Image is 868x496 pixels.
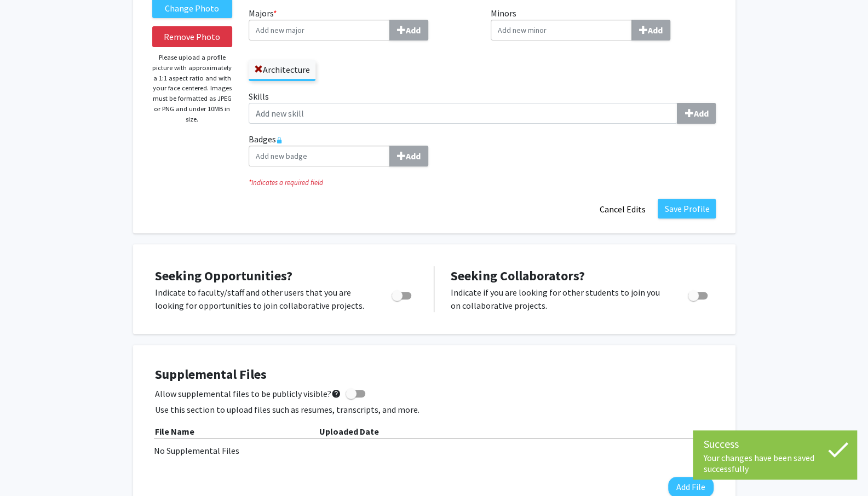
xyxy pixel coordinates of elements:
[319,426,379,437] b: Uploaded Date
[155,387,341,400] span: Allow supplemental files to be publicly visible?
[451,286,667,312] p: Indicate if you are looking for other students to join you on collaborative projects.
[389,146,428,166] button: Badges
[155,426,194,437] b: File Name
[648,25,663,36] b: Add
[491,20,632,41] input: MinorsAdd
[8,447,47,488] iframe: Chat
[155,367,714,383] h4: Supplemental Files
[704,452,846,474] div: Your changes have been saved successfully
[387,286,417,302] div: Toggle
[249,132,716,166] label: Badges
[683,286,714,302] div: Toggle
[693,108,708,119] b: Add
[677,103,716,124] button: Skills
[249,7,474,41] label: Majors
[389,20,428,41] button: Majors*
[155,286,371,312] p: Indicate to faculty/staff and other users that you are looking for opportunities to join collabor...
[155,403,714,416] p: Use this section to upload files such as resumes, transcripts, and more.
[249,146,390,166] input: BadgesAdd
[249,177,716,188] i: Indicates a required field
[152,26,233,47] button: Remove Photo
[152,53,233,124] p: Please upload a profile picture with approximately a 1:1 aspect ratio and with your face centered...
[249,103,677,124] input: SkillsAdd
[154,444,715,457] div: No Supplemental Files
[631,20,670,41] button: Minors
[704,436,846,452] div: Success
[249,20,390,41] input: Majors*Add
[406,151,421,162] b: Add
[592,199,652,220] button: Cancel Edits
[249,60,315,79] label: Architecture
[406,25,421,36] b: Add
[249,90,716,124] label: Skills
[658,199,716,218] button: Save Profile
[491,7,716,41] label: Minors
[451,267,585,284] span: Seeking Collaborators?
[331,387,341,400] mat-icon: help
[155,267,292,284] span: Seeking Opportunities?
